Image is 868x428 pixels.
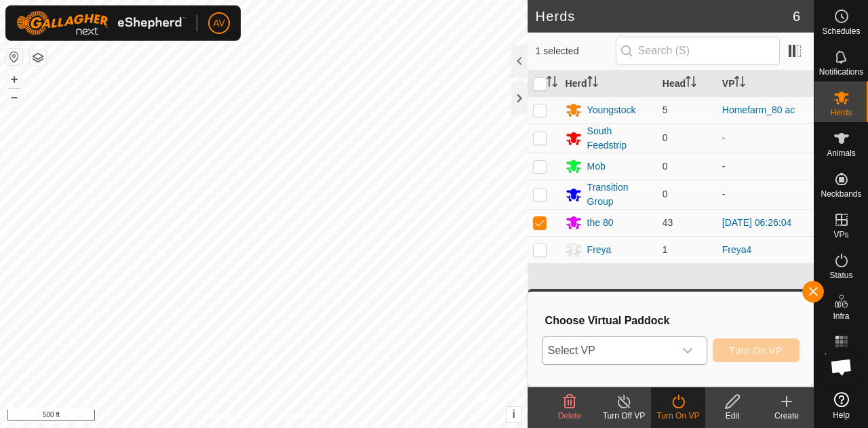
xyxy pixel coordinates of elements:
span: 5 [663,104,668,115]
span: Heatmap [825,353,858,361]
span: VPs [833,231,848,239]
input: Search (S) [616,37,780,65]
h3: Choose Virtual Paddock [545,314,800,327]
td: - [717,123,814,153]
p-sorticon: Activate to sort [734,78,745,89]
td: - [717,153,814,180]
span: Delete [558,411,582,421]
h2: Herds [536,8,793,24]
div: Create [759,410,814,422]
span: Notifications [819,68,863,76]
span: Neckbands [821,190,861,198]
span: AV [213,16,225,31]
span: Select VP [542,337,674,364]
span: 6 [793,6,800,26]
div: Turn Off VP [597,410,651,422]
div: South Feedstrip [587,124,652,153]
div: Edit [705,410,759,422]
p-sorticon: Activate to sort [587,78,598,89]
th: Head [657,71,717,97]
button: – [6,89,22,105]
span: 0 [663,189,668,199]
span: Schedules [822,27,860,35]
div: Turn On VP [651,410,705,422]
a: Freya4 [722,244,752,255]
span: 0 [663,161,668,172]
p-sorticon: Activate to sort [686,78,696,89]
div: Youngstock [587,103,636,117]
span: Status [829,271,852,279]
a: [DATE] 06:26:04 [722,217,791,228]
div: Open chat [821,347,862,387]
span: 1 selected [536,44,616,58]
span: Animals [827,149,856,157]
button: Turn On VP [713,338,800,362]
span: i [512,408,515,420]
div: the 80 [587,216,614,230]
span: Help [833,411,850,419]
p-sorticon: Activate to sort [547,78,557,89]
img: Gallagher Logo [16,11,186,35]
td: - [717,180,814,209]
a: Homefarm_80 ac [722,104,795,115]
span: 0 [663,132,668,143]
button: + [6,71,22,87]
span: 1 [663,244,668,255]
div: Freya [587,243,612,257]
a: Help [814,387,868,425]
a: Contact Us [277,410,317,423]
th: Herd [560,71,657,97]
span: Infra [833,312,849,320]
button: Reset Map [6,49,22,65]
a: Privacy Policy [210,410,261,423]
span: Herds [830,109,852,117]
th: VP [717,71,814,97]
span: Turn On VP [730,345,783,356]
button: Map Layers [30,50,46,66]
div: Mob [587,159,606,174]
span: 43 [663,217,673,228]
button: i [507,407,521,422]
div: Transition Group [587,180,652,209]
div: dropdown trigger [674,337,701,364]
